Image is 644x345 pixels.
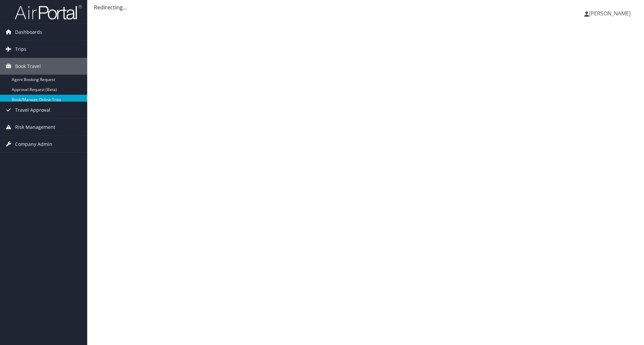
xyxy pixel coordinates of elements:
[15,24,42,40] span: Dashboards
[94,3,637,11] div: Redirecting...
[15,41,26,58] span: Trips
[584,3,637,23] a: [PERSON_NAME]
[15,119,55,136] span: Risk Management
[589,10,631,17] span: [PERSON_NAME]
[15,58,41,75] span: Book Travel
[15,136,52,153] span: Company Admin
[15,4,82,20] img: airportal-logo.png
[15,102,50,118] span: Travel Approval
